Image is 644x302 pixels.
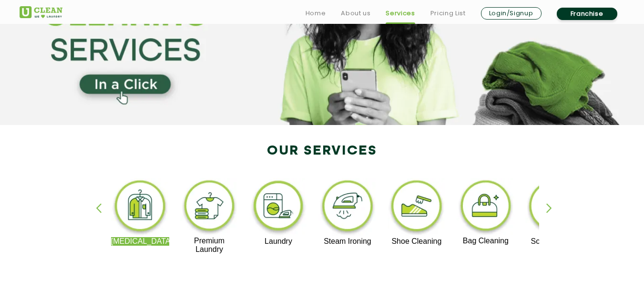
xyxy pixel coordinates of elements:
[525,178,584,237] img: sofa_cleaning_11zon.webp
[180,237,239,254] p: Premium Laundry
[430,8,466,19] a: Pricing List
[180,178,239,237] img: premium_laundry_cleaning_11zon.webp
[388,237,446,246] p: Shoe Cleaning
[318,237,377,246] p: Steam Ironing
[457,178,515,237] img: bag_cleaning_11zon.webp
[249,237,308,246] p: Laundry
[20,6,62,18] img: UClean Laundry and Dry Cleaning
[306,8,326,19] a: Home
[341,8,370,19] a: About us
[525,237,584,246] p: Sofa Cleaning
[481,7,542,20] a: Login/Signup
[111,178,170,237] img: dry_cleaning_11zon.webp
[557,8,617,20] a: Franchise
[457,237,515,245] p: Bag Cleaning
[386,8,415,19] a: Services
[249,178,308,237] img: laundry_cleaning_11zon.webp
[388,178,446,237] img: shoe_cleaning_11zon.webp
[111,237,170,246] p: [MEDICAL_DATA]
[318,178,377,237] img: steam_ironing_11zon.webp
